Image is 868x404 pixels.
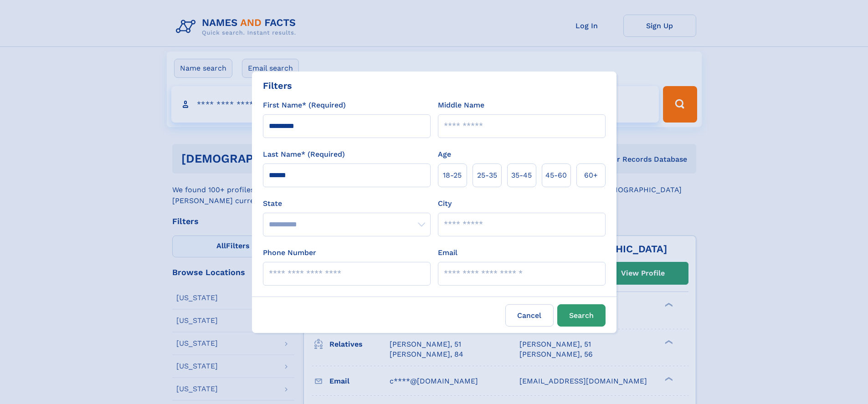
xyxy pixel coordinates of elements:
label: First Name* (Required) [263,100,346,111]
div: Filters [263,79,292,92]
span: 18‑25 [443,170,462,181]
button: Search [557,304,606,327]
label: Last Name* (Required) [263,149,345,160]
label: State [263,198,431,209]
label: Middle Name [438,100,484,111]
label: Phone Number [263,247,316,258]
label: City [438,198,452,209]
span: 60+ [584,170,598,181]
span: 35‑45 [511,170,532,181]
span: 25‑35 [477,170,497,181]
label: Cancel [505,304,554,327]
label: Email [438,247,457,258]
label: Age [438,149,451,160]
span: 45‑60 [545,170,567,181]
